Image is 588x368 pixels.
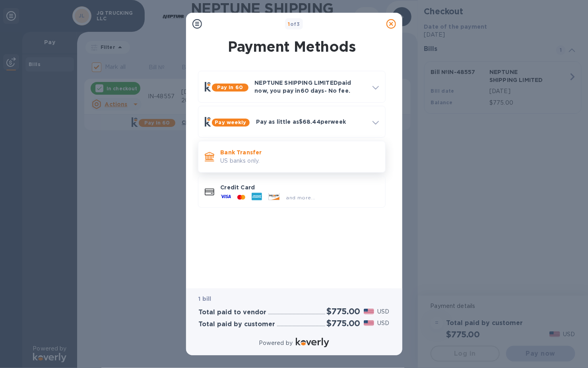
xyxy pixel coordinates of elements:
[256,118,366,126] p: Pay as little as $68.44 per week
[199,296,212,302] b: 1 bill
[221,183,379,191] p: Credit Card
[377,308,389,316] p: USD
[199,321,276,328] h3: Total paid by customer
[296,338,329,347] img: Logo
[364,320,375,326] img: USD
[199,309,267,316] h3: Total paid to vendor
[221,157,379,165] p: US banks only.
[259,339,293,347] p: Powered by
[327,318,361,328] h2: $775.00
[196,38,387,55] h1: Payment Methods
[217,84,243,90] b: Pay in 60
[288,21,290,27] span: 1
[215,119,246,125] b: Pay weekly
[255,79,366,95] p: NEPTUNE SHIPPING LIMITED paid now, you pay in 60 days - No fee.
[221,148,379,156] p: Bank Transfer
[327,306,361,316] h2: $775.00
[364,309,375,314] img: USD
[377,319,389,327] p: USD
[288,21,300,27] b: of 3
[286,195,315,201] span: and more...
